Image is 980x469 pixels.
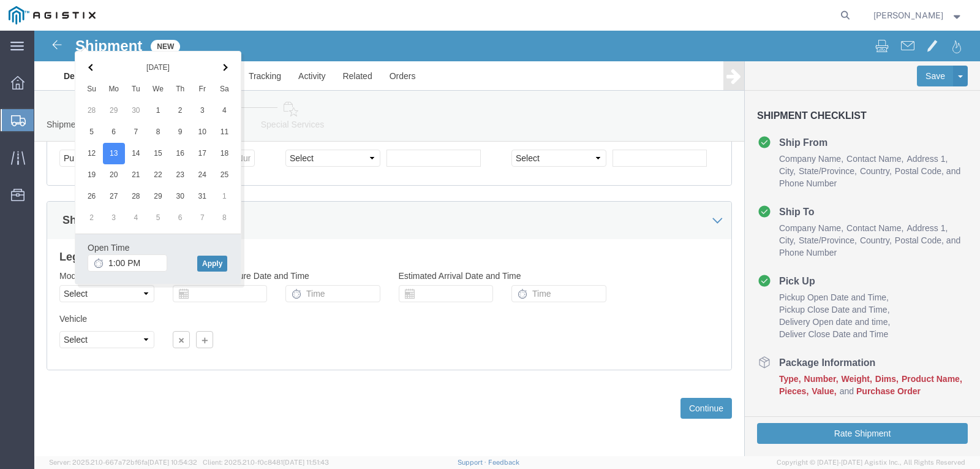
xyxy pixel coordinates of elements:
img: logo [9,6,96,25]
span: Client: 2025.21.0-f0c8481 [203,459,329,466]
a: Feedback [488,459,519,466]
a: Support [458,459,488,466]
span: [DATE] 10:54:32 [148,459,197,466]
button: [PERSON_NAME] [873,8,963,23]
span: Copyright © [DATE]-[DATE] Agistix Inc., All Rights Reserved [777,457,965,468]
span: Server: 2025.21.0-667a72bf6fa [49,459,197,466]
span: [DATE] 11:51:43 [283,459,329,466]
span: Melissa Reynero [873,9,943,22]
iframe: FS Legacy Container [34,31,980,456]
